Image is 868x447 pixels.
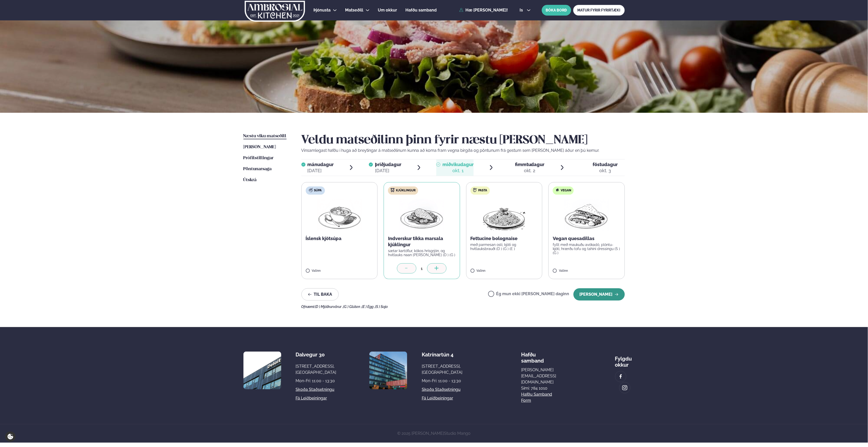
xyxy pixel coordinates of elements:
button: BÓKA BORÐ [542,5,571,16]
button: [PERSON_NAME] [573,288,625,301]
div: [DATE] [308,168,334,174]
a: image alt [615,371,626,382]
span: [PERSON_NAME] [243,145,276,149]
a: Studio Mango [444,431,471,436]
span: Pöntunarsaga [243,167,272,171]
span: mánudagur [308,162,334,167]
p: Indverskur tikka marsala kjúklingur [388,235,456,248]
img: logo [244,1,306,22]
p: sætar kartöflur, kókos hrísgrjón, og hvítlauks naan [PERSON_NAME] (D ) (G ) [388,249,456,257]
span: Kjúklingur [396,189,416,193]
p: fyllt með maukuðu avókadó, plöntu-kjöti, hrærðu tofu og tahini dressingu (S ) (G ) [553,243,620,255]
span: Útskrá [243,178,257,182]
span: is [520,8,524,12]
button: Til baka [301,288,339,301]
h2: Veldu matseðilinn þinn fyrir næstu [PERSON_NAME] [301,133,625,147]
img: Spagetti.png [482,199,527,231]
img: image alt [369,352,407,389]
img: soup.svg [309,188,313,192]
a: Skoða staðsetningu [422,387,461,393]
div: Mon-Fri: 11:00 - 13:30 [422,378,462,384]
div: [STREET_ADDRESS], [GEOGRAPHIC_DATA] [422,363,462,376]
div: Ofnæmi: [301,305,625,309]
p: Sími: 784 1010 [521,385,556,391]
img: pasta.svg [473,188,477,192]
span: © 2025 [PERSON_NAME] [397,431,471,436]
span: Prófílstillingar [243,156,274,160]
a: Hafðu samband form [521,391,556,404]
span: miðvikudagur [442,162,474,167]
a: [PERSON_NAME] [243,144,276,150]
span: fimmtudagur [515,162,545,167]
a: Hafðu samband [406,7,437,13]
span: Um okkur [378,8,397,13]
a: Fá leiðbeiningar [422,395,453,401]
a: MATUR FYRIR FYRIRTÆKI [573,5,625,16]
a: Um okkur [378,7,397,13]
span: Hafðu samband [406,8,437,13]
span: Þjónusta [314,8,331,13]
a: Cookie settings [5,431,16,442]
div: okt. 1 [442,168,474,174]
p: Íslensk kjötsúpa [306,235,373,242]
img: image alt [622,385,628,391]
a: [PERSON_NAME][EMAIL_ADDRESS][DOMAIN_NAME] [521,367,556,385]
div: [DATE] [375,168,401,174]
a: Matseðill [345,7,363,13]
p: með parmesan osti, kjöti og hvítlauksbrauði (D ) (G ) (E ) [471,243,538,251]
a: Útskrá [243,177,257,183]
img: Vegan.svg [555,188,559,192]
img: Chicken-breast.png [399,199,444,231]
span: (E ) Egg , [362,305,375,309]
span: (G ) Glúten , [343,305,362,309]
span: Hafðu samband [521,347,544,364]
a: Pöntunarsaga [243,166,272,172]
img: image alt [243,352,281,389]
span: Næstu viku matseðill [243,134,287,138]
a: Þjónusta [314,7,331,13]
span: (S ) Soja [375,305,388,309]
span: þriðjudagur [375,162,401,167]
a: Næstu viku matseðill [243,133,287,139]
p: Vegan quesadillas [553,235,620,242]
a: Hæ [PERSON_NAME]! [459,8,508,13]
div: okt. 3 [593,168,618,174]
div: 1 [416,266,427,271]
p: Fettucine bolognaise [471,235,538,242]
span: Pasta [478,189,487,193]
a: Skoða staðsetningu [296,387,334,393]
span: Súpa [314,189,322,193]
img: Soup.png [317,199,362,231]
span: Vegan [561,189,571,193]
div: [STREET_ADDRESS], [GEOGRAPHIC_DATA] [296,363,336,376]
div: Dalvegur 30 [296,352,336,358]
span: (D ) Mjólkurvörur , [315,305,343,309]
button: is [515,8,535,12]
img: chicken.svg [391,188,395,192]
a: Fá leiðbeiningar [296,395,327,401]
div: Fylgdu okkur [615,352,632,368]
a: Prófílstillingar [243,155,274,161]
img: image alt [618,374,624,380]
span: Matseðill [345,8,363,13]
span: föstudagur [593,162,618,167]
div: Mon-Fri: 11:00 - 13:30 [296,378,336,384]
p: Vinsamlegast hafðu í huga að breytingar á matseðlinum kunna að koma fram vegna birgða og pöntunum... [301,147,625,154]
a: image alt [619,382,630,393]
div: okt. 2 [515,168,545,174]
img: Quesadilla.png [564,199,609,231]
div: Katrínartún 4 [422,352,462,358]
